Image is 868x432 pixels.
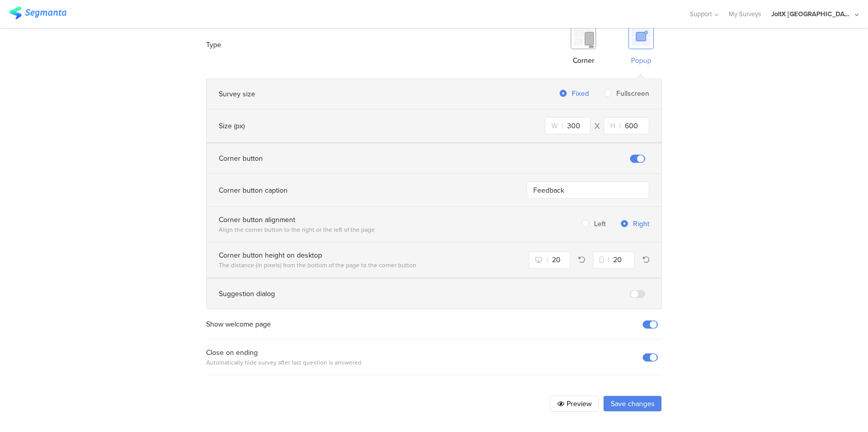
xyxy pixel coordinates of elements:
[595,120,600,132] div: X
[219,121,245,131] div: Size (px)
[219,289,275,299] div: Suggestion dialog
[219,261,416,270] div: The distance (in pixels) from the bottom of the page to the corner button
[219,214,375,225] div: Corner button alignment
[631,55,651,66] div: Popup
[611,88,649,99] span: Fullscreen
[219,185,288,196] div: Corner button caption
[551,121,563,131] span: W
[219,153,263,164] div: Corner button
[9,7,66,19] img: segmanta logo
[219,225,375,234] div: Align the corner button to the right or the left of the page
[610,121,621,131] span: H
[546,255,548,265] span: |
[219,89,255,99] div: Survey size
[562,121,563,131] span: |
[603,395,662,412] button: Save changes
[589,219,606,229] span: Left
[206,319,271,330] div: Show welcome page
[628,24,654,49] img: popup-blue.svg
[619,121,621,131] span: |
[628,219,649,229] span: Right
[608,255,609,265] span: |
[771,9,852,19] div: JoltX [GEOGRAPHIC_DATA]
[550,395,599,412] button: Preview
[690,9,712,19] span: Support
[206,347,362,358] div: Close on ending
[567,88,589,99] span: Fixed
[573,55,595,66] div: Corner
[219,250,416,261] div: Corner button height on desktop
[571,24,596,49] img: corner-grey.svg
[206,40,221,50] div: Type
[206,358,362,367] div: Automatically hide survey after last question is answered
